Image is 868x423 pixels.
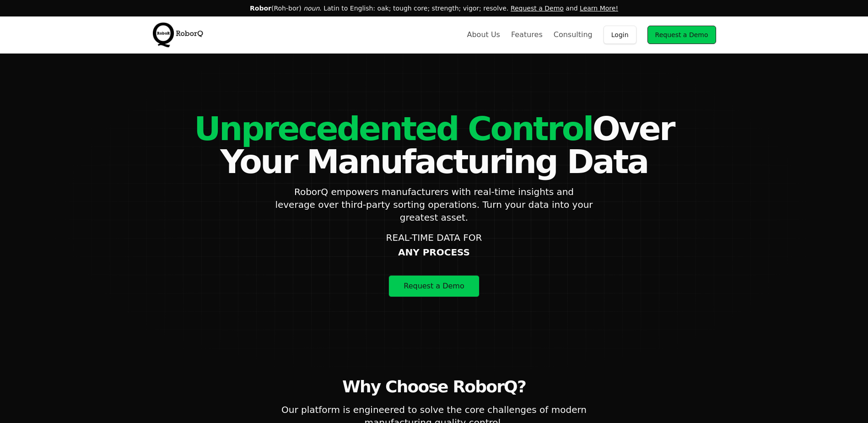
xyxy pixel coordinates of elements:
span: Unprecedented Control [194,109,593,148]
a: Features [511,29,543,40]
a: Learn More! [580,5,618,12]
p: (Roh-bor) . Latin to English: oak; tough core; strength; vigor; resolve. and [11,4,857,13]
img: RoborQ Inc. Logo [152,21,207,49]
a: Login [604,26,636,44]
a: Request a Demo [511,5,564,12]
p: RoborQ empowers manufacturers with real-time insights and leverage over third-party sorting opera... [274,185,594,224]
a: About Us [467,29,500,40]
span: Robor [250,5,271,12]
span: REAL-TIME DATA FOR [386,231,482,244]
a: Consulting [554,29,593,40]
em: noun [303,5,319,12]
h1: Over Your Manufacturing Data [152,112,716,178]
span: ANY PROCESS [398,247,470,258]
h2: Why Choose RoborQ? [259,378,610,396]
a: Request a Demo [647,26,716,44]
a: Request a Demo [388,275,480,297]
